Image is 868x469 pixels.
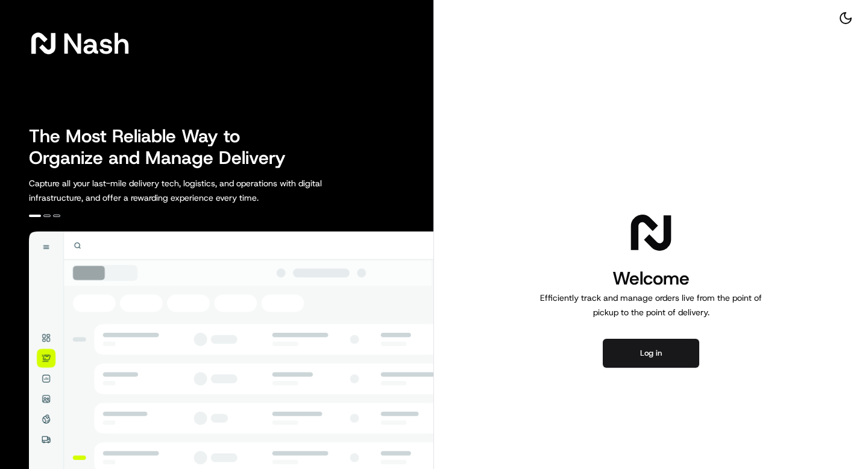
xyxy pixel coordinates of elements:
h2: The Most Reliable Way to Organize and Manage Delivery [29,125,299,169]
p: Efficiently track and manage orders live from the point of pickup to the point of delivery. [535,291,767,319]
button: Log in [603,339,699,368]
span: Nash [63,31,130,55]
h1: Welcome [535,266,767,291]
p: Capture all your last-mile delivery tech, logistics, and operations with digital infrastructure, ... [29,176,376,205]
